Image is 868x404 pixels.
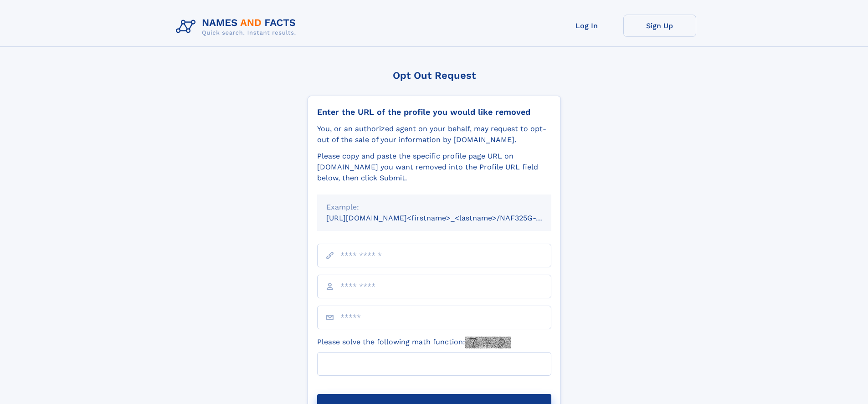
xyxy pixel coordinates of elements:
[317,151,551,184] div: Please copy and paste the specific profile page URL on [DOMAIN_NAME] you want removed into the Pr...
[317,337,511,348] label: Please solve the following math function:
[326,214,569,222] small: [URL][DOMAIN_NAME]<firstname>_<lastname>/NAF325G-xxxxxxxx
[550,15,623,37] a: Log In
[172,15,303,39] img: Logo Names and Facts
[326,202,542,213] div: Example:
[317,123,551,145] div: You, or an authorized agent on your behalf, may request to opt-out of the sale of your informatio...
[317,107,551,117] div: Enter the URL of the profile you would like removed
[308,70,561,81] div: Opt Out Request
[623,15,696,37] a: Sign Up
